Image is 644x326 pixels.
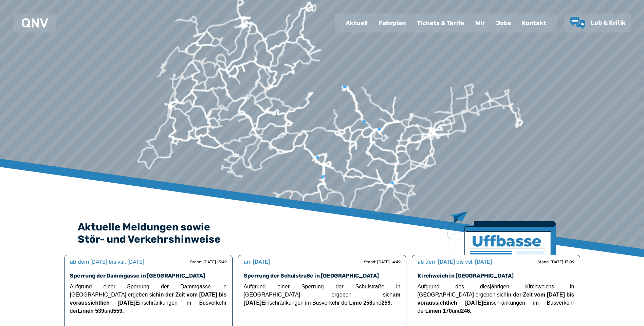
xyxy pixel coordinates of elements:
div: Stand: [DATE] 13:09 [537,259,574,265]
a: Sperrung der Dammgasse in [GEOGRAPHIC_DATA] [70,272,205,279]
a: Lob & Kritik [570,17,626,29]
strong: am [DATE] [244,292,401,306]
a: Kirchweich in [GEOGRAPHIC_DATA] [418,272,514,279]
span: Aufgrund einer Sperrung der Dammgasse in [GEOGRAPHIC_DATA] ergeben sich Einschränkungen im Busver... [70,284,227,314]
strong: in der Zeit vom [DATE] bis voraussichtlich [DATE] [418,292,574,306]
h2: Aktuelle Meldungen sowie Stör- und Verkehrshinweise [78,221,567,245]
a: Sperrung der Schulstraße in [GEOGRAPHIC_DATA] [244,272,379,279]
a: Kontakt [516,14,552,32]
img: QNV Logo [22,18,48,28]
span: Lob & Kritik [591,19,626,26]
a: Fahrplan [373,14,411,32]
strong: 259. [382,300,392,306]
a: QNV Logo [22,16,48,30]
div: Stand: [DATE] 14:49 [364,259,401,265]
img: Zeitung mit Titel Uffbase [447,211,556,296]
strong: 559. [113,308,124,314]
div: ab dem [DATE] bis vsl. [DATE] [70,258,144,266]
span: Aufgrund des diesjährigen Kirchweichs in [GEOGRAPHIC_DATA] ergeben sich Einschränkungen im Busver... [418,284,574,314]
span: Aufgrund einer Sperrung der Schulstraße in [GEOGRAPHIC_DATA] ergeben sich Einschränkungen im Busv... [244,284,401,306]
a: Aktuell [340,14,373,32]
strong: Linien 539 [78,308,104,314]
strong: Linie 258 [349,300,372,306]
a: Wir [470,14,491,32]
div: Stand: [DATE] 15:49 [190,259,227,265]
strong: Linien 170 [425,308,452,314]
span: und [104,308,124,314]
a: Jobs [491,14,516,32]
a: Tickets & Tarife [411,14,470,32]
div: am [DATE] [244,258,270,266]
strong: in der Zeit vom [DATE] bis voraussichtlich [DATE] [70,292,227,306]
strong: 246. [461,308,472,314]
div: ab dem [DATE] bis vsl. [DATE] [418,258,492,266]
